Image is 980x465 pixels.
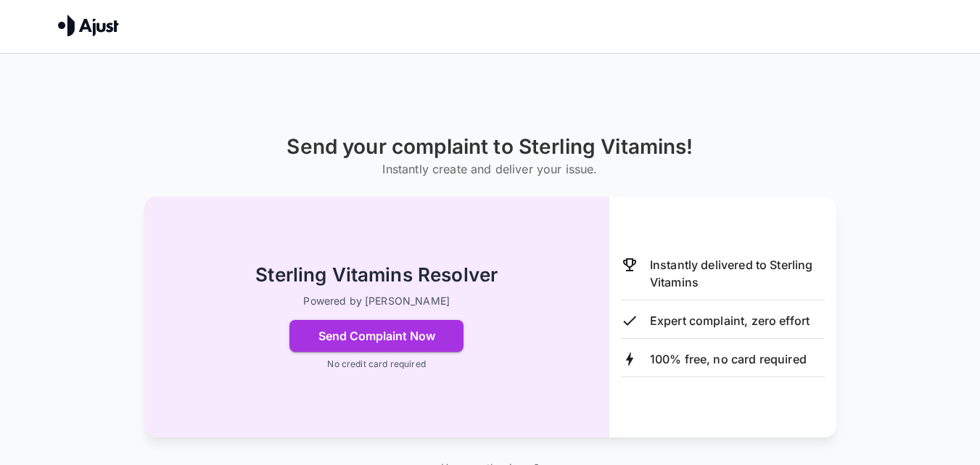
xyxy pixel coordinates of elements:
[287,135,693,159] h1: Send your complaint to Sterling Vitamins!
[650,312,810,329] p: Expert complaint, zero effort
[289,320,464,352] button: Send Complaint Now
[650,256,825,291] p: Instantly delivered to Sterling Vitamins
[287,159,693,179] h6: Instantly create and deliver your issue.
[327,358,425,371] p: No credit card required
[650,350,807,368] p: 100% free, no card required
[58,15,119,36] img: Ajust
[303,294,450,308] p: Powered by [PERSON_NAME]
[255,263,498,288] h2: Sterling Vitamins Resolver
